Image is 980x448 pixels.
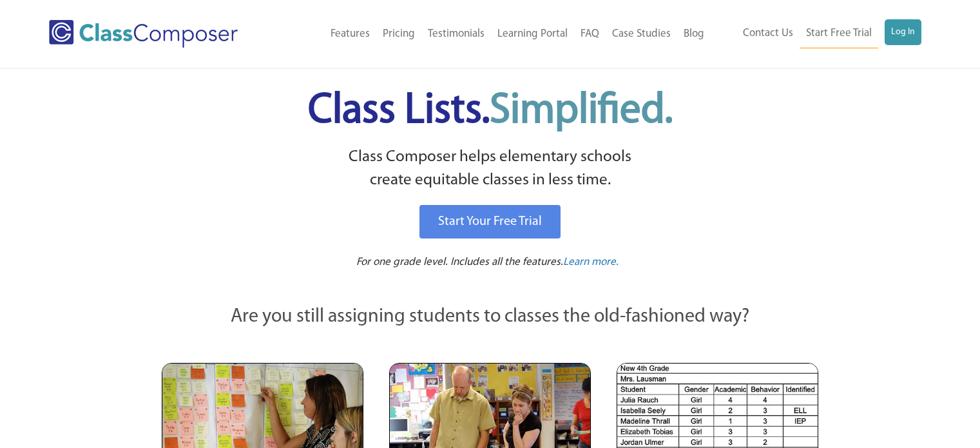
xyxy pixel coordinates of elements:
span: Start Your Free Trial [438,215,542,228]
span: Simplified. [490,90,673,132]
nav: Header Menu [279,20,710,48]
a: Learning Portal [491,20,574,48]
a: Pricing [376,20,421,48]
span: For one grade level. Includes all the features. [356,257,563,268]
a: Testimonials [421,20,491,48]
a: FAQ [574,20,606,48]
a: Learn more. [563,255,619,271]
a: Start Your Free Trial [419,205,561,239]
nav: Header Menu [711,19,921,48]
a: Blog [677,20,711,48]
img: Class Composer [49,20,238,48]
a: Log In [885,19,921,45]
a: Contact Us [736,19,800,48]
a: Start Free Trial [800,19,878,48]
a: Case Studies [606,20,677,48]
span: Class Lists. [308,90,673,132]
p: Class Composer helps elementary schools create equitable classes in less time. [160,146,821,193]
a: Features [324,20,376,48]
p: Are you still assigning students to classes the old-fashioned way? [162,303,819,331]
span: Learn more. [563,257,619,268]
